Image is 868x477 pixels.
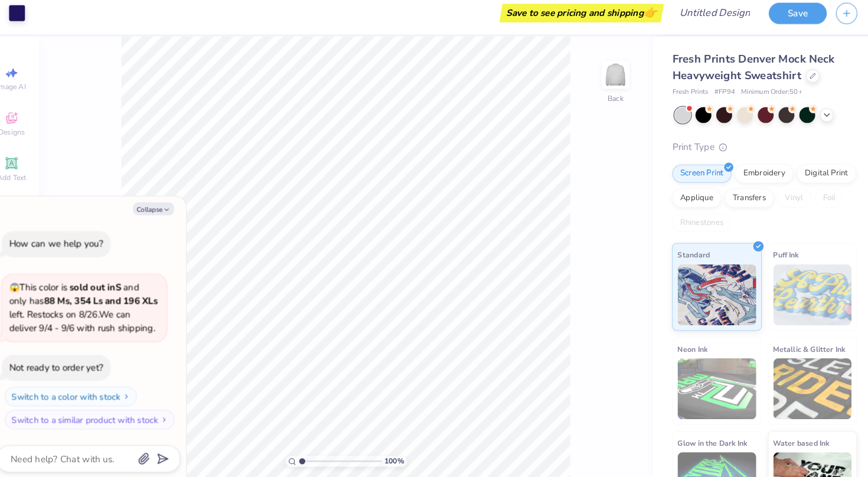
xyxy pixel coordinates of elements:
strong: sold out in S [83,280,132,292]
span: Add Text [12,175,41,184]
div: Applique [665,191,713,208]
span: Metallic & Glitter Ink [763,339,833,351]
img: Neon Ink [671,354,747,413]
div: Transfers [716,191,763,208]
div: Screen Print [665,167,723,185]
img: Puff Ink [763,263,840,322]
span: Neon Ink [671,339,700,351]
img: Back [599,68,622,92]
span: Minimum Order: 50 + [732,92,791,102]
button: Switch to a color with stock [20,382,148,401]
span: Image AI [13,87,41,97]
span: 👉 [638,13,651,27]
div: Not ready to order yet? [24,358,115,370]
div: Save to see pricing and shipping [501,12,654,30]
span: Glow in the Dark Ink [671,430,738,442]
div: How can we help you? [24,238,115,250]
span: Standard [671,248,702,260]
span: # FP94 [706,92,726,102]
img: Metallic & Glitter Ink [763,354,840,413]
div: Foil [804,191,831,208]
span: Fresh Prints Denver Mock Neck Heavyweight Sweatshirt [665,58,823,88]
div: Vinyl [767,191,800,208]
span: 😱 [24,280,34,292]
span: Puff Ink [763,248,788,260]
input: Untitled Design [663,9,750,32]
span: Fresh Prints [665,92,700,102]
button: Collapse [144,204,184,216]
button: Switch to a similar product with stock [20,404,184,423]
button: Save [759,11,815,31]
div: Print Type [665,143,844,157]
img: Standard [671,263,747,322]
div: Back [603,98,618,109]
span: Water based Ink [763,430,818,442]
span: This color is and only has left . Restocks on 8/26. We can deliver 9/4 - 9/6 with rush shipping. [24,280,168,332]
span: Designs [14,131,40,141]
img: Switch to a color with stock [134,388,141,395]
img: Switch to a similar product with stock [171,410,178,417]
div: Digital Print [786,167,843,185]
div: Rhinestones [665,214,723,232]
strong: 88 Ms, 354 Ls and 196 XLs [58,293,168,305]
span: 100 % [387,449,406,459]
div: Embroidery [726,167,782,185]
